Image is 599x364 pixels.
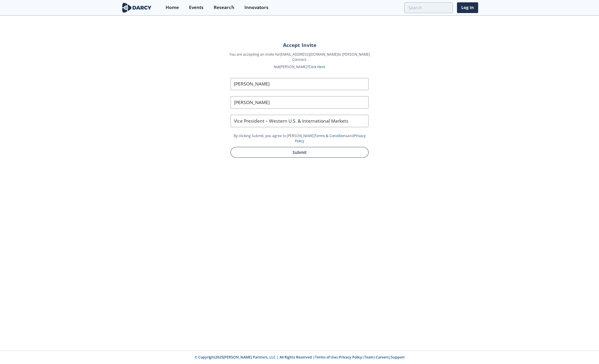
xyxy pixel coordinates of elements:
[230,147,369,158] button: Submit
[121,3,153,13] img: logo-wide.svg
[85,355,514,360] p: © Copyright 2025 [PERSON_NAME] Partners, LLC | All Rights Reserved | | | | |
[222,62,377,70] p: Not [PERSON_NAME] ?
[230,115,369,127] input: Job Title
[295,133,366,143] a: Privacy Policy
[309,64,325,69] a: Click Here
[315,355,337,360] a: Terms of Use
[364,355,374,360] a: Team
[214,5,234,10] div: Research
[166,5,179,10] div: Home
[339,355,362,360] a: Privacy Policy
[376,355,389,360] a: Careers
[404,2,453,13] input: Advanced Search
[230,78,369,90] input: First Name
[189,5,204,10] div: Events
[222,48,377,63] p: You are accepting an invite for [EMAIL_ADDRESS][DOMAIN_NAME] to [PERSON_NAME] Connect.
[230,96,369,109] input: Last Name
[457,2,478,13] a: Log In
[244,5,268,10] div: Innovators
[391,355,405,360] a: Support
[315,133,347,138] a: Terms & Conditions
[222,43,377,48] h2: Accept Invite
[230,133,369,144] p: By clicking Submit, you agree to [PERSON_NAME] and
